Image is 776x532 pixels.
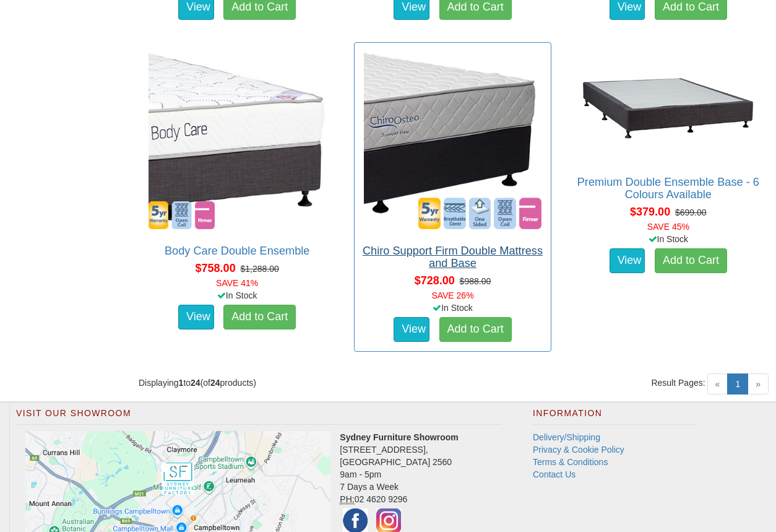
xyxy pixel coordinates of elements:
span: $379.00 [630,206,670,218]
a: Add to Cart [655,248,727,273]
img: Body Care Double Ensemble [145,49,329,232]
a: Terms & Conditions [533,457,608,467]
a: View [394,317,429,342]
a: View [178,305,214,329]
strong: Sydney Furniture Showroom [340,432,458,442]
div: In Stock [136,289,338,302]
h2: Information [533,409,696,425]
a: Delivery/Shipping [533,432,600,442]
h2: Visit Our Showroom [16,409,502,425]
div: In Stock [351,302,553,314]
a: Body Care Double Ensemble [165,245,310,257]
a: Add to Cart [439,317,512,342]
abbr: Phone [340,494,354,505]
a: Premium Double Ensemble Base - 6 Colours Available [577,176,759,201]
font: SAVE 41% [216,278,258,288]
strong: 24 [191,378,200,388]
a: Contact Us [533,469,576,479]
strong: 24 [210,378,220,388]
a: 1 [727,373,748,395]
a: Chiro Support Firm Double Mattress and Base [363,245,543,269]
span: $758.00 [196,262,236,274]
img: Chiro Support Firm Double Mattress and Base [361,49,544,232]
img: Premium Double Ensemble Base - 6 Colours Available [577,49,760,164]
a: Privacy & Cookie Policy [533,445,624,455]
font: SAVE 26% [431,290,473,300]
span: Result Pages: [651,377,705,389]
a: Add to Cart [223,305,296,329]
div: Displaying to (of products) [129,377,453,389]
a: View [610,248,645,273]
span: « [707,373,728,395]
span: » [748,373,769,395]
strong: 1 [179,378,184,388]
del: $1,288.00 [240,264,278,274]
del: $699.00 [675,207,707,217]
font: SAVE 45% [647,222,689,232]
span: $728.00 [415,274,455,287]
del: $988.00 [460,276,491,286]
div: In Stock [567,233,769,245]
